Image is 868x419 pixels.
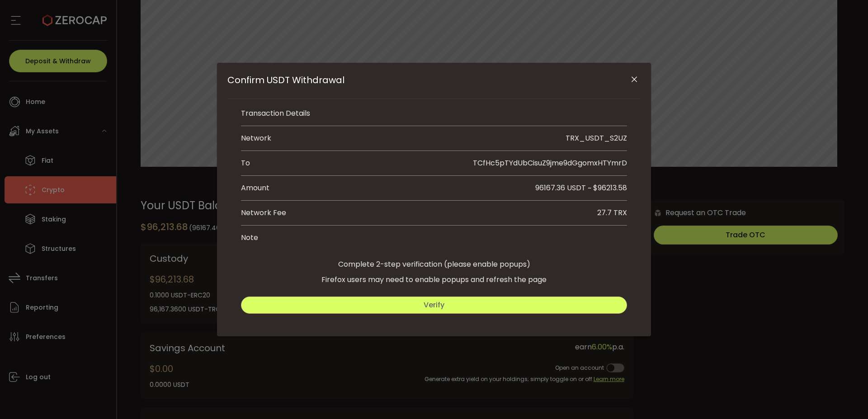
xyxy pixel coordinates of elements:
[227,74,344,86] span: Confirm USDT Withdrawal
[241,297,627,314] button: Verify
[217,63,651,336] div: Confirm USDT Withdrawal
[241,133,271,144] div: Network
[823,376,868,419] iframe: Chat Widget
[241,158,252,169] div: To
[227,250,641,270] div: Complete 2-step verification (please enable popups)
[241,101,627,126] li: Transaction Details
[566,133,627,144] div: TRX_USDT_S2UZ
[626,72,642,88] button: Close
[241,183,434,193] div: Amount
[597,207,627,218] div: 27.7 TRX
[473,158,627,168] span: TCfHc5pTYdUbCisuZ9jme9dGgomxHTYmrD
[241,207,286,218] div: Network Fee
[241,232,258,243] div: Note
[535,183,627,193] span: 96167.36 USDT ~ $96213.58
[424,300,444,310] span: Verify
[227,270,641,285] div: Firefox users may need to enable popups and refresh the page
